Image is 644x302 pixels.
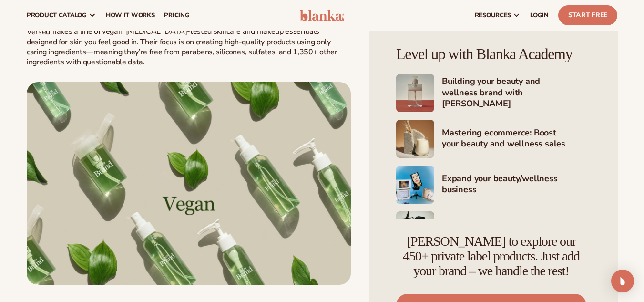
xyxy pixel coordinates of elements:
[396,46,591,62] h4: Level up with Blanka Academy
[27,82,351,285] img: green based vegan private label beauty products
[442,76,591,110] h4: Building your beauty and wellness brand with [PERSON_NAME]
[27,27,50,37] a: Versed
[396,211,591,250] a: Shopify Image 8 Marketing your beauty and wellness brand 101
[475,11,511,19] span: resources
[611,270,634,292] div: Open Intercom Messenger
[396,166,434,204] img: Shopify Image 7
[396,234,586,278] h4: [PERSON_NAME] to explore our 450+ private label products. Just add your brand – we handle the rest!
[396,120,591,158] a: Shopify Image 6 Mastering ecommerce: Boost your beauty and wellness sales
[396,120,434,158] img: Shopify Image 6
[164,11,189,19] span: pricing
[27,11,87,19] span: product catalog
[27,82,351,285] a: Sign up - Blanka Brand
[442,173,591,197] h4: Expand your beauty/wellness business
[558,5,617,25] a: Start Free
[442,127,591,151] h4: Mastering ecommerce: Boost your beauty and wellness sales
[396,74,591,112] a: Shopify Image 5 Building your beauty and wellness brand with [PERSON_NAME]
[27,26,337,67] span: makes a line of vegan, [MEDICAL_DATA]-tested skincare and makeup essentials designed for skin you...
[396,211,434,250] img: Shopify Image 8
[396,166,591,204] a: Shopify Image 7 Expand your beauty/wellness business
[396,74,434,112] img: Shopify Image 5
[530,11,549,19] span: LOGIN
[300,10,345,21] img: logo
[106,11,155,19] span: How It Works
